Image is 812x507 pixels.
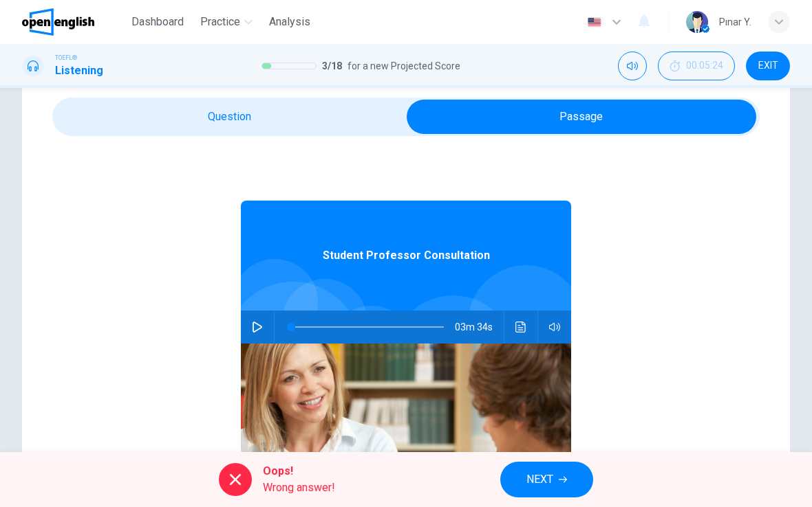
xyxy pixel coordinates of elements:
[455,311,504,343] span: 03m 34s
[322,58,342,74] span: 3 / 18
[526,470,553,489] span: NEXT
[263,480,335,496] span: Wrong answer!
[195,10,258,34] button: Practice
[686,11,708,33] img: Profile picture
[200,14,240,30] span: Practice
[263,463,335,480] span: Oops!
[126,10,189,34] button: Dashboard
[323,247,490,264] span: Student Professor Consultation
[348,58,460,74] span: for a new Projected Score
[719,14,751,30] div: Pınar Y.
[264,10,316,34] button: Analysis
[131,14,184,30] span: Dashboard
[55,63,103,79] h1: Listening
[586,17,603,27] img: en
[658,52,735,80] button: 00:05:24
[22,8,126,36] a: OpenEnglish logo
[686,60,723,71] span: 00:05:24
[758,60,778,71] span: EXIT
[510,311,532,343] button: Click to see the audio transcription
[618,52,647,80] div: Mute
[22,8,94,36] img: OpenEnglish logo
[746,52,790,80] button: EXIT
[269,14,310,30] span: Analysis
[658,52,735,80] div: Hide
[500,462,593,497] button: NEXT
[55,53,77,63] span: TOEFL®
